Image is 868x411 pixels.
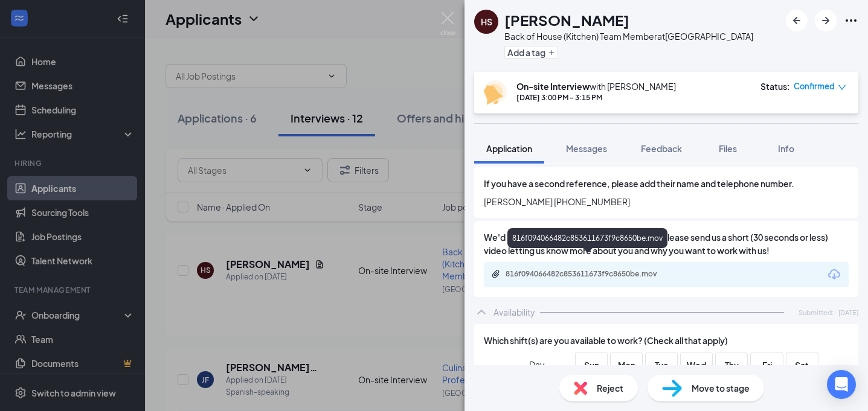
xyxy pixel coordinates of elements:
span: We'd love to "meet" you. Using your device, please send us a short (30 seconds or less) video let... [484,231,849,257]
h1: [PERSON_NAME] [504,10,629,30]
svg: ArrowLeftNew [789,13,804,28]
a: Paperclip816f094066482c853611673f9c8650be.mov [491,269,687,281]
span: Wed [686,358,707,372]
button: ArrowRight [815,10,837,31]
div: Back of House (Kitchen) Team Member at [GEOGRAPHIC_DATA] [504,30,753,42]
span: Move to stage [692,381,750,395]
span: Sat [791,358,813,372]
span: Tue [651,358,672,372]
div: HS [481,16,492,28]
div: [DATE] 3:00 PM - 3:15 PM [516,92,676,103]
span: Sun [580,358,602,372]
div: Status : [760,80,790,92]
span: Feedback [641,143,682,154]
div: Availability [493,306,535,318]
span: Submitted: [799,307,834,317]
b: On-site Interview [516,81,590,92]
span: Files [719,143,737,154]
span: Reject [597,381,623,395]
span: Application [486,143,532,154]
span: Info [778,143,794,154]
svg: Ellipses [844,13,858,28]
div: 816f094066482c853611673f9c8650be.mov [507,228,667,248]
span: [PERSON_NAME] [PHONE_NUMBER] [484,195,849,208]
svg: Paperclip [491,269,501,279]
span: If you have a second reference, please add their name and telephone number. [484,177,794,190]
div: with [PERSON_NAME] [516,80,676,92]
svg: ArrowRight [818,13,833,28]
svg: ChevronUp [474,305,489,319]
button: ArrowLeftNew [786,10,808,31]
span: Messages [566,143,607,154]
svg: Download [827,267,841,282]
span: down [838,83,846,92]
span: Confirmed [794,80,835,92]
span: Thu [721,358,742,372]
span: Which shift(s) are you available to work? (Check all that apply) [484,334,728,347]
svg: Plus [548,49,555,56]
div: Open Intercom Messenger [827,370,856,399]
span: [DATE] [838,307,858,317]
div: 816f094066482c853611673f9c8650be.mov [506,269,675,279]
span: Mon [616,358,637,372]
span: Fri [756,358,778,372]
span: Day [529,358,545,371]
button: PlusAdd a tag [504,46,558,59]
